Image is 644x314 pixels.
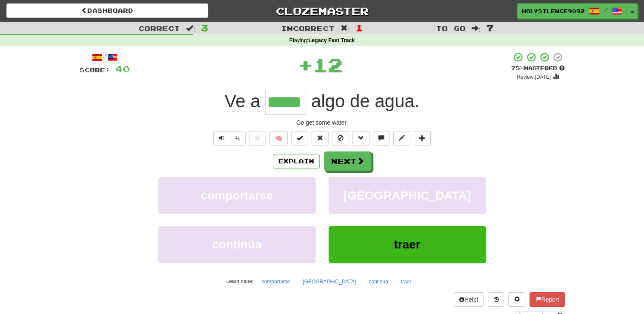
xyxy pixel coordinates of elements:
[291,131,308,146] button: Set this sentence to 100% Mastered (alt+m)
[487,23,494,33] span: 7
[298,275,361,288] button: [GEOGRAPHIC_DATA]
[6,3,208,18] a: Dashboard
[352,131,369,146] button: Grammar (alt+g)
[213,131,230,146] button: Play sentence audio (ctl+space)
[221,3,423,18] a: Clozemaster
[343,189,471,202] span: [GEOGRAPHIC_DATA]
[298,52,313,77] span: +
[472,25,481,32] span: :
[375,91,414,111] span: agua
[530,292,564,307] button: Report
[201,23,208,33] span: 3
[332,131,349,146] button: Ignore sentence (alt+i)
[454,292,484,307] button: Help!
[115,63,130,74] span: 40
[311,91,345,111] span: algo
[436,24,466,32] span: To go
[341,25,350,32] span: :
[80,66,110,74] span: Score:
[158,177,316,214] button: comportarse
[269,131,288,146] button: 🧠
[414,131,431,146] button: Add to collection (alt+a)
[250,91,260,111] span: a
[212,238,262,251] span: continúa
[201,189,273,202] span: comportarse
[313,54,343,75] span: 12
[257,275,295,288] button: comportarse
[212,131,246,146] div: Text-to-speech controls
[522,7,585,15] span: HolySilence9092
[306,91,419,111] span: .
[517,74,551,80] small: Review: [DATE]
[396,275,416,288] button: traer
[80,52,130,63] div: /
[158,226,316,263] button: continúa
[488,292,504,307] button: Round history (alt+y)
[364,275,392,288] button: continúa
[356,23,363,33] span: 1
[393,131,410,146] button: Edit sentence (alt+d)
[80,118,565,127] div: Go get some water.
[511,65,565,72] div: Mastered
[249,131,266,146] button: Favorite sentence (alt+f)
[394,238,420,251] span: traer
[350,91,370,111] span: de
[281,24,335,32] span: Incorrect
[511,65,524,71] span: 75 %
[517,3,627,19] a: HolySilence9092 /
[230,131,246,146] button: ½
[329,226,486,263] button: traer
[312,131,329,146] button: Reset to 0% Mastered (alt+r)
[224,91,245,111] span: Ve
[308,37,355,43] strong: Legacy Fast Track
[273,154,320,168] button: Explain
[604,7,608,13] span: /
[186,25,195,32] span: :
[226,278,254,284] small: Learn more:
[329,177,486,214] button: [GEOGRAPHIC_DATA]
[138,24,180,32] span: Correct
[324,151,372,171] button: Next
[373,131,390,146] button: Discuss sentence (alt+u)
